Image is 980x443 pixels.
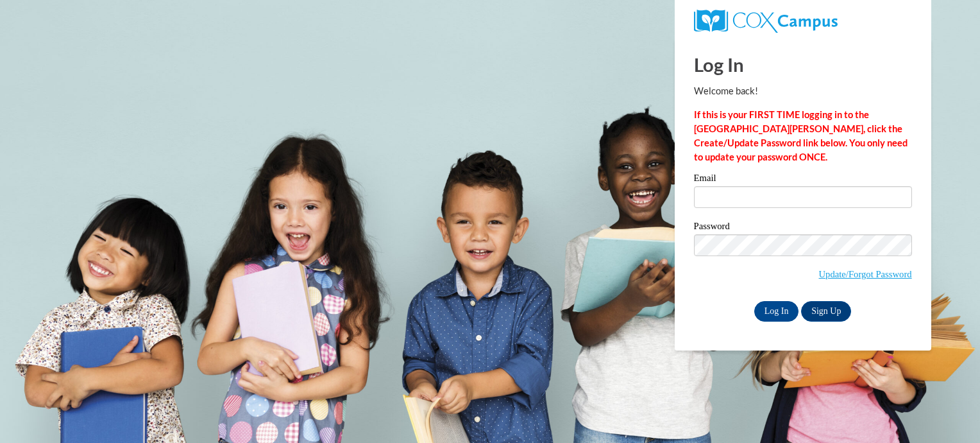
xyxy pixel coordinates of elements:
[694,84,912,98] p: Welcome back!
[694,221,912,234] label: Password
[801,301,851,322] a: Sign Up
[754,301,799,322] input: Log In
[694,10,838,33] img: COX Campus
[694,173,912,186] label: Email
[694,109,908,162] strong: If this is your FIRST TIME logging in to the [GEOGRAPHIC_DATA][PERSON_NAME], click the Create/Upd...
[694,51,912,78] h1: Log In
[819,269,912,279] a: Update/Forgot Password
[694,10,912,33] a: COX Campus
